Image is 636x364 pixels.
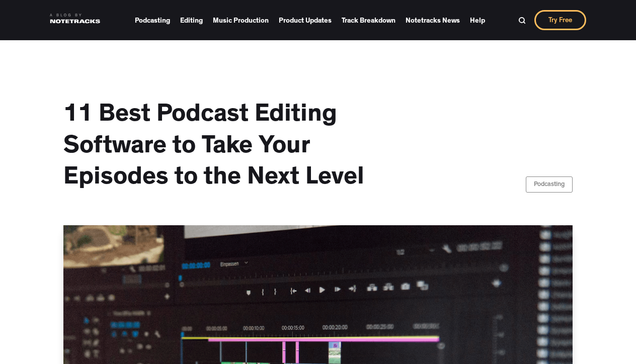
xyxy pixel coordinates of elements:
[518,17,526,24] img: Search Bar
[135,13,170,28] a: Podcasting
[63,101,390,195] h1: 11 Best Podcast Editing Software to Take Your Episodes to the Next Level
[180,13,203,28] a: Editing
[213,13,269,28] a: Music Production
[534,180,565,190] div: Podcasting
[279,13,332,28] a: Product Updates
[406,13,460,28] a: Notetracks News
[342,13,395,28] a: Track Breakdown
[526,176,573,193] a: Podcasting
[470,13,485,28] a: Help
[534,10,586,30] a: Try Free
